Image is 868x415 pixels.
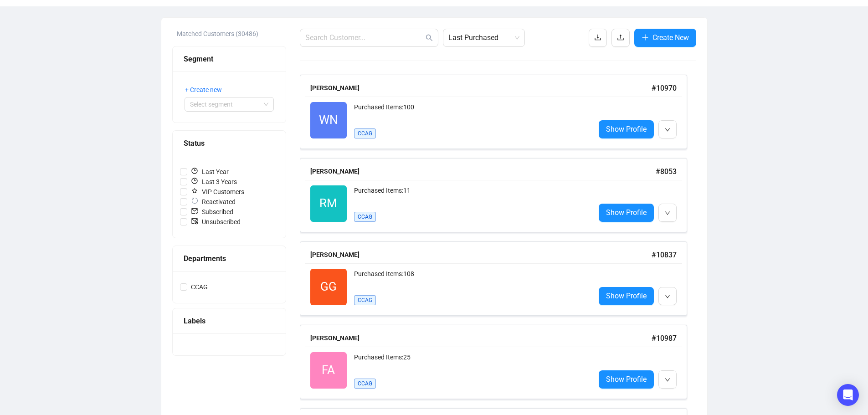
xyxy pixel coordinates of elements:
[184,138,275,149] div: Status
[642,34,649,41] span: plus
[634,29,696,47] button: Create New
[354,102,588,120] div: Purchased Items: 100
[665,294,670,299] span: down
[322,361,335,379] span: FA
[665,127,670,133] span: down
[606,207,647,218] span: Show Profile
[184,53,275,65] div: Segment
[300,75,696,149] a: [PERSON_NAME]#10970WNPurchased Items:100CCAGShow Profile
[187,282,211,292] span: CCAG
[599,120,654,138] a: Show Profile
[354,128,376,138] span: CCAG
[187,187,248,197] span: VIP Customers
[185,85,222,95] span: + Create new
[187,197,239,207] span: Reactivated
[184,253,275,264] div: Departments
[665,377,670,383] span: down
[599,370,654,389] a: Show Profile
[652,251,677,259] span: # 10837
[656,167,677,176] span: # 8053
[320,277,337,296] span: GG
[617,34,624,41] span: upload
[300,158,696,232] a: [PERSON_NAME]#8053RMPurchased Items:11CCAGShow Profile
[665,210,670,216] span: down
[319,111,338,129] span: WN
[184,315,275,327] div: Labels
[837,384,859,406] div: Open Intercom Messenger
[319,194,337,213] span: RM
[448,29,519,46] span: Last Purchased
[300,325,696,399] a: [PERSON_NAME]#10987FAPurchased Items:25CCAGShow Profile
[599,287,654,305] a: Show Profile
[187,167,232,177] span: Last Year
[652,84,677,92] span: # 10970
[354,295,376,305] span: CCAG
[310,166,656,176] div: [PERSON_NAME]
[426,34,433,41] span: search
[354,185,588,204] div: Purchased Items: 11
[177,29,286,39] div: Matched Customers (30486)
[305,32,424,43] input: Search Customer...
[187,177,241,187] span: Last 3 Years
[310,333,652,343] div: [PERSON_NAME]
[310,250,652,260] div: [PERSON_NAME]
[187,217,244,227] span: Unsubscribed
[300,241,696,316] a: [PERSON_NAME]#10837GGPurchased Items:108CCAGShow Profile
[594,34,601,41] span: download
[354,269,588,287] div: Purchased Items: 108
[185,82,229,97] button: + Create new
[354,352,588,370] div: Purchased Items: 25
[187,207,237,217] span: Subscribed
[354,212,376,222] span: CCAG
[599,204,654,222] a: Show Profile
[354,379,376,389] span: CCAG
[606,374,647,385] span: Show Profile
[606,123,647,135] span: Show Profile
[652,334,677,343] span: # 10987
[652,32,689,43] span: Create New
[310,83,652,93] div: [PERSON_NAME]
[606,290,647,302] span: Show Profile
